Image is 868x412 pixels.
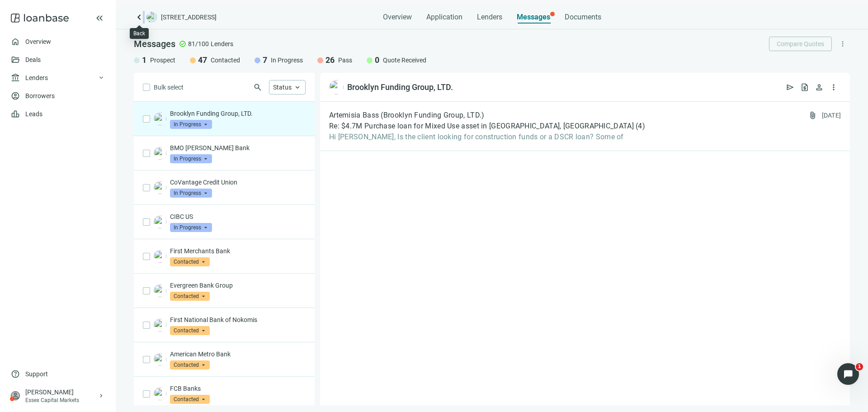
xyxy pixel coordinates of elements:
[170,246,306,256] p: First Merchants Bank
[808,111,817,120] span: attach_file
[253,83,262,92] span: search
[11,391,20,400] span: person
[154,82,184,92] span: Bulk select
[325,55,335,66] span: 26
[477,13,502,22] span: Lenders
[329,122,634,131] span: Re: $4.7M Purchase loan for Mixed Use asset in [GEOGRAPHIC_DATA], [GEOGRAPHIC_DATA]
[154,388,166,400] img: 81431b64-c139-4b74-99d0-3e69cb6d43d1
[170,384,306,393] p: FCB Banks
[154,284,166,297] img: 66a2baa1-fa30-4ccb-af65-84b671e840c1
[98,74,105,81] span: keyboard_arrow_down
[329,80,344,95] img: d516688d-b521-4b25-99d3-360c42d391bb
[154,353,166,366] img: 2fa0742a-09e9-4ddb-bdc9-d898e5e7dcf2
[25,110,42,118] a: Leads
[154,216,166,228] img: 24dd7366-f0f7-4b02-8183-b6557b4b2b4f
[271,56,303,65] span: In Progress
[161,13,217,22] span: [STREET_ADDRESS]
[815,83,824,92] span: person
[170,292,210,301] span: Contacted
[154,319,166,331] img: 4d610da4-350c-4488-9157-44c7c31efaa2
[134,12,145,23] a: keyboard_arrow_left
[636,122,645,131] span: ( 4 )
[769,37,832,51] button: Compare Quotes
[211,56,240,65] span: Contacted
[170,350,306,359] p: American Metro Bank
[133,30,145,37] div: Back
[826,80,841,95] button: more_vert
[25,38,51,45] a: Overview
[329,111,485,120] span: Artemisia Bass (Brooklyn Funding Group, LTD.)
[142,55,146,66] span: 1
[383,13,412,22] span: Overview
[25,369,48,379] span: Support
[822,111,841,120] div: [DATE]
[146,12,157,23] img: deal-logo
[839,40,847,48] span: more_vert
[98,392,105,399] span: keyboard_arrow_right
[11,369,20,379] span: help
[426,13,462,22] span: Application
[329,133,645,142] span: Hi [PERSON_NAME], Is the client looking for construction funds or a DSCR loan? Some of
[170,143,306,152] p: BMO [PERSON_NAME] Bank
[94,13,105,24] button: keyboard_double_arrow_left
[812,80,826,95] button: person
[154,147,166,160] img: 7d74b783-7208-4fd7-9f1e-64c8d6683b0c.png
[170,395,210,404] span: Contacted
[134,38,175,49] span: Messages
[273,84,292,91] span: Status
[565,13,601,22] span: Documents
[198,55,207,66] span: 47
[170,109,306,118] p: Brooklyn Funding Group, LTD.
[170,281,306,290] p: Evergreen Bank Group
[154,181,166,194] img: 46648a7d-12e4-4bf6-9f11-a787f1ff9998
[154,250,166,263] img: 82ed4670-6f99-4007-bc2a-07e90399e5f0.png
[856,363,863,370] span: 1
[170,189,212,198] span: In Progress
[786,83,795,92] span: send
[829,83,838,92] span: more_vert
[211,39,233,48] span: Lenders
[25,388,98,397] div: [PERSON_NAME]
[25,92,55,99] a: Borrowers
[170,257,210,266] span: Contacted
[797,80,812,95] button: request_quote
[800,83,809,92] span: request_quote
[179,40,186,47] span: check_circle
[11,73,20,82] span: account_balance
[170,223,212,232] span: In Progress
[150,56,175,65] span: Prospect
[338,56,352,65] span: Pass
[170,178,306,187] p: CoVantage Credit Union
[25,397,98,404] div: Essex Capital Markets
[25,69,48,87] span: Lenders
[375,55,379,66] span: 0
[835,37,850,51] button: more_vert
[783,80,797,95] button: send
[263,55,267,66] span: 7
[837,363,859,385] iframe: Intercom live chat
[170,212,306,221] p: CIBC US
[293,83,302,91] span: keyboard_arrow_up
[170,120,212,129] span: In Progress
[170,326,210,335] span: Contacted
[383,56,426,65] span: Quote Received
[170,315,306,324] p: First National Bank of Nokomis
[188,39,209,48] span: 81/100
[170,154,212,163] span: In Progress
[347,82,453,93] div: Brooklyn Funding Group, LTD.
[25,56,41,63] a: Deals
[517,13,550,21] span: Messages
[170,360,210,369] span: Contacted
[154,113,166,125] img: d516688d-b521-4b25-99d3-360c42d391bb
